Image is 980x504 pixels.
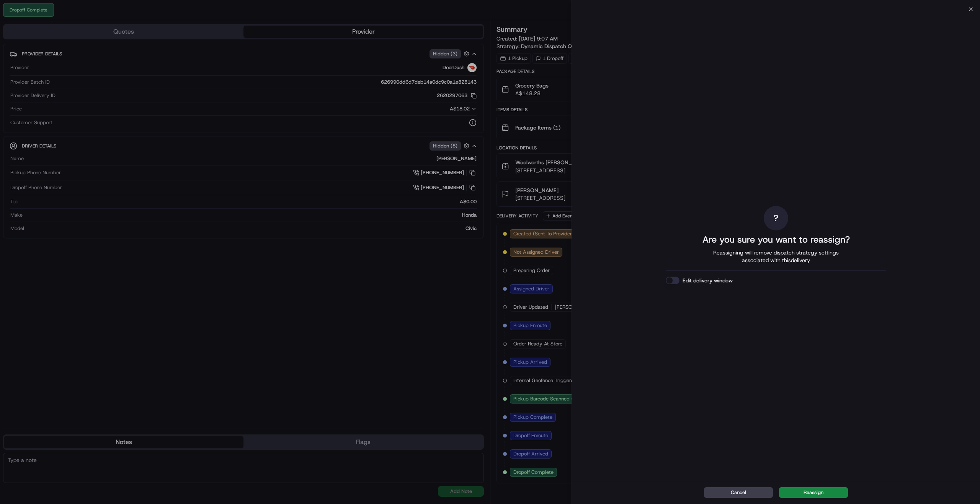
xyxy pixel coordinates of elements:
button: Cancel [704,487,773,498]
span: Reassigning will remove dispatch strategy settings associated with this delivery [702,249,849,264]
label: Edit delivery window [683,277,733,284]
h2: Are you sure you want to reassign? [702,233,850,246]
button: Reassign [779,487,848,498]
div: ? [764,206,788,230]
